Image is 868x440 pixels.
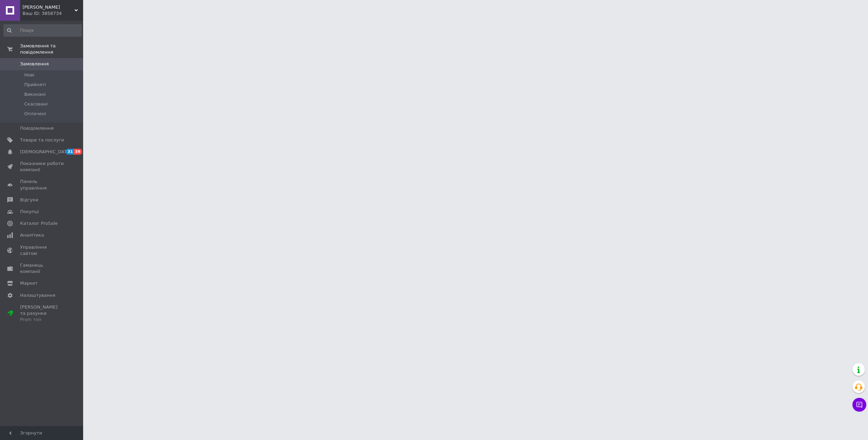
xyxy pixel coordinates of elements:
span: Відгуки [20,197,38,203]
div: Prom топ [20,317,64,323]
span: Управління сайтом [20,244,64,257]
span: Покупці [20,209,39,215]
span: Аквалюкс [23,4,74,10]
span: Гаманець компанії [20,262,64,275]
span: Товари та послуги [20,137,64,143]
span: 39 [74,149,82,155]
span: 31 [66,149,74,155]
span: Налаштування [20,292,55,299]
span: Прийняті [24,82,46,88]
span: Повідомлення [20,125,54,131]
span: [PERSON_NAME] та рахунки [20,304,64,323]
span: [DEMOGRAPHIC_DATA] [20,149,71,155]
span: Замовлення та повідомлення [20,43,83,55]
input: Пошук [3,24,82,37]
button: Чат з покупцем [852,398,866,412]
span: Нові [24,72,34,78]
span: Маркет [20,280,38,286]
span: Виконані [24,91,46,98]
span: Оплачені [24,111,46,117]
div: Ваш ID: 3858734 [23,10,83,17]
span: Замовлення [20,61,49,67]
span: Панель управління [20,178,64,191]
span: Каталог ProSale [20,220,57,227]
span: Скасовані [24,101,48,107]
span: Показники роботи компанії [20,161,64,173]
span: Аналітика [20,232,44,238]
